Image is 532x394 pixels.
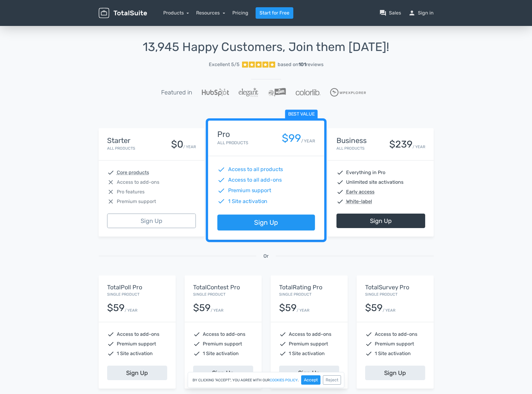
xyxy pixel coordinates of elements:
h5: Featured in [161,89,192,96]
img: Colorlib [296,89,320,95]
small: Single Product [193,292,225,297]
h4: Business [336,137,367,145]
small: / YEAR [125,307,137,313]
span: Access to add-ons [375,331,417,338]
img: ElegantThemes [239,88,258,97]
span: check [336,198,344,205]
span: check [193,331,200,338]
span: 1 Site activation [117,350,153,357]
span: 1 Site activation [228,197,267,205]
span: check [107,350,114,357]
h1: 13,945 Happy Customers, Join them [DATE]! [99,40,434,54]
span: check [107,331,114,338]
span: check [217,166,225,173]
span: check [107,340,114,348]
a: Sign Up [217,215,315,231]
span: Access to add-ons [117,179,159,186]
h5: TotalRating Pro [279,284,339,291]
a: Resources [196,10,225,16]
span: Access to add-ons [117,331,159,338]
div: $0 [171,139,183,150]
div: $99 [282,132,301,144]
small: / YEAR [183,144,196,150]
img: WPLift [268,88,286,97]
span: Everything in Pro [346,169,385,176]
abbr: Core products [117,169,149,176]
a: Sign Up [107,214,196,228]
small: All Products [107,146,135,151]
h4: Pro [217,130,248,139]
small: / YEAR [301,138,315,144]
h4: Starter [107,137,135,145]
small: / YEAR [383,307,395,313]
span: check [279,350,286,357]
a: Excellent 5/5 based on101reviews [99,59,434,71]
a: Pricing [232,9,248,17]
span: 1 Site activation [289,350,325,357]
div: $59 [365,303,383,313]
small: Single Product [365,292,397,297]
span: Access to all add-ons [228,176,282,184]
span: close [107,188,114,195]
img: TotalSuite for WordPress [99,8,147,18]
a: Sign Up [193,366,253,380]
span: 1 Site activation [375,350,411,357]
span: Premium support [203,340,242,348]
span: check [193,350,200,357]
span: check [107,169,114,176]
span: Premium support [228,187,271,195]
a: cookies policy [270,378,298,382]
h5: TotalContest Pro [193,284,253,291]
h5: TotalSurvey Pro [365,284,425,291]
span: check [217,176,225,184]
img: WPExplorer [330,88,366,97]
span: Pro features [117,188,145,195]
button: Accept [301,375,320,385]
span: Premium support [289,340,328,348]
span: Excellent 5/5 [209,61,240,68]
span: Access to add-ons [289,331,331,338]
small: / YEAR [413,144,425,150]
small: / YEAR [211,307,223,313]
span: check [279,340,286,348]
span: Unlimited site activations [346,179,403,186]
div: By clicking "Accept", you agree with our . [188,372,344,388]
small: Single Product [279,292,311,297]
small: / YEAR [297,307,309,313]
span: Premium support [117,198,156,205]
span: check [336,179,344,186]
span: Access to all products [228,166,283,173]
div: $239 [389,139,413,150]
div: $59 [107,303,125,313]
a: Sign Up [365,366,425,380]
a: Sign Up [107,366,167,380]
span: check [365,340,372,348]
span: check [365,350,372,357]
a: Sign Up [336,214,425,228]
div: $59 [193,303,211,313]
span: Access to add-ons [203,331,245,338]
h5: TotalPoll Pro [107,284,167,291]
a: question_answerSales [379,9,401,17]
span: check [336,169,344,176]
a: Start for Free [256,7,293,19]
a: personSign in [408,9,434,17]
span: check [336,188,344,195]
abbr: White-label [346,198,372,205]
button: Reject [323,375,341,385]
abbr: Early access [346,188,374,195]
span: close [107,198,114,205]
small: Single Product [107,292,139,297]
span: Or [263,253,269,260]
span: Premium support [117,340,156,348]
div: $59 [279,303,297,313]
span: Premium support [375,340,414,348]
span: check [217,187,225,195]
strong: 101 [298,62,306,67]
span: check [365,331,372,338]
span: check [193,340,200,348]
img: Hubspot [202,88,229,96]
a: Sign Up [279,366,339,380]
span: Best value [285,110,317,119]
small: All Products [336,146,365,151]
